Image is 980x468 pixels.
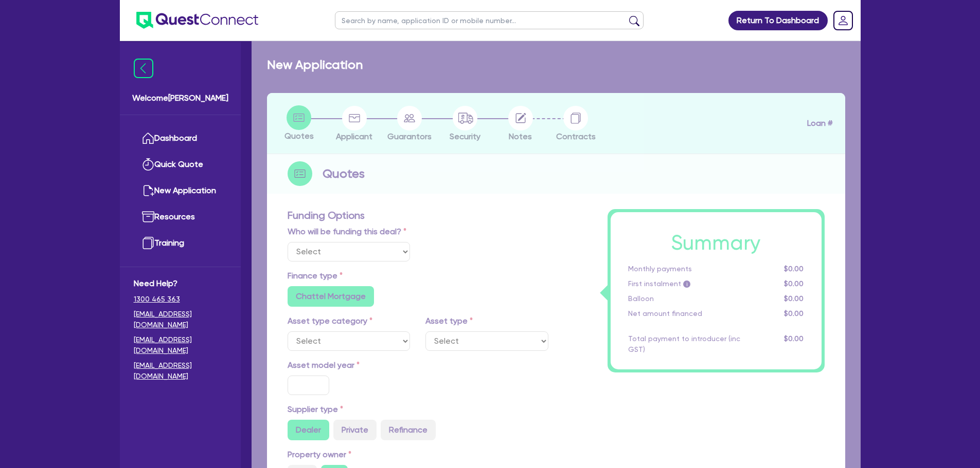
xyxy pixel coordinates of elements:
[134,334,227,356] a: [EMAIL_ADDRESS][DOMAIN_NAME]
[132,92,228,104] span: Welcome [PERSON_NAME]
[134,125,227,152] a: Dashboard
[134,204,227,230] a: Resources
[830,7,857,34] a: Dropdown toggle
[134,360,227,382] a: [EMAIL_ADDRESS][DOMAIN_NAME]
[142,237,154,249] img: training
[134,59,153,78] img: icon-menu-close
[134,230,227,256] a: Training
[142,211,154,223] img: resources
[134,295,180,303] tcxspan: Call 1300 465 363 via 3CX
[134,178,227,204] a: New Application
[134,309,227,330] a: [EMAIL_ADDRESS][DOMAIN_NAME]
[134,277,227,290] span: Need Help?
[136,12,258,29] img: quest-connect-logo-blue
[728,11,828,30] a: Return To Dashboard
[142,184,154,197] img: new-application
[142,158,154,171] img: quick-quote
[134,152,227,178] a: Quick Quote
[335,11,644,29] input: Search by name, application ID or mobile number...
